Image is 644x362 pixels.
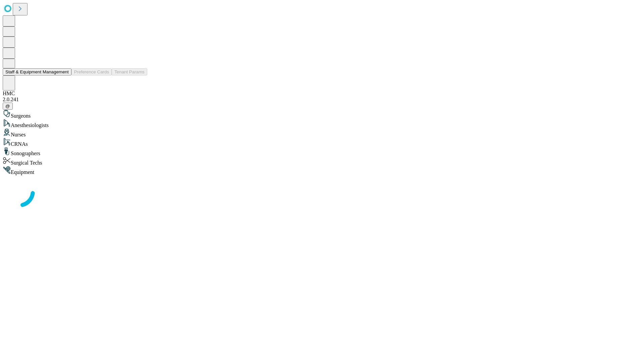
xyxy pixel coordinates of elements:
[3,97,641,103] div: 2.0.241
[5,104,10,109] span: @
[3,138,641,147] div: CRNAs
[3,110,641,119] div: Surgeons
[3,119,641,128] div: Anesthesiologists
[3,103,13,110] button: @
[3,128,641,138] div: Nurses
[3,90,641,97] div: HMC
[112,68,147,75] button: Tenant Params
[3,157,641,166] div: Surgical Techs
[3,166,641,175] div: Equipment
[71,68,112,75] button: Preference Cards
[3,147,641,157] div: Sonographers
[3,68,71,75] button: Staff & Equipment Management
